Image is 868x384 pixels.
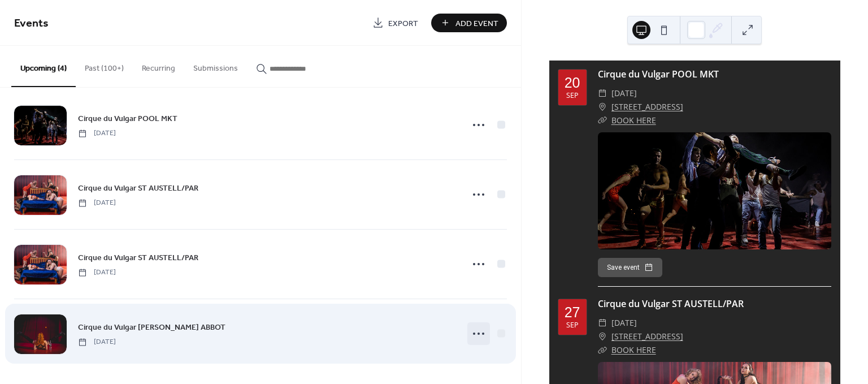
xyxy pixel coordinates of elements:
[78,198,116,208] span: [DATE]
[78,128,116,139] span: [DATE]
[78,182,198,195] a: Cirque du Vulgar ST AUSTELL/PAR
[611,87,637,100] span: [DATE]
[133,46,184,86] button: Recurring
[455,18,498,29] span: Add Event
[78,251,198,264] a: Cirque du Vulgar ST AUSTELL/PAR
[598,330,607,343] div: ​
[598,87,607,100] div: ​
[598,297,744,310] a: Cirque du Vulgar ST AUSTELL/PAR
[78,322,225,334] span: Cirque du Vulgar [PERSON_NAME] ABBOT
[78,267,116,278] span: [DATE]
[566,322,579,329] div: Sep
[611,344,656,355] a: BOOK HERE
[598,68,719,80] a: Cirque du Vulgar POOL MKT
[611,330,683,343] a: [STREET_ADDRESS]
[431,14,507,32] button: Add Event
[565,76,580,90] div: 20
[566,92,579,100] div: Sep
[598,100,607,114] div: ​
[565,305,580,320] div: 27
[598,258,662,277] button: Save event
[11,46,76,87] button: Upcoming (4)
[598,316,607,330] div: ​
[184,46,247,86] button: Submissions
[611,100,683,114] a: [STREET_ADDRESS]
[611,115,656,126] a: BOOK HERE
[598,343,607,357] div: ​
[598,114,607,127] div: ​
[388,18,418,29] span: Export
[78,252,198,264] span: Cirque du Vulgar ST AUSTELL/PAR
[78,112,177,125] a: Cirque du Vulgar POOL MKT
[611,316,637,330] span: [DATE]
[78,113,177,125] span: Cirque du Vulgar POOL MKT
[78,321,225,334] a: Cirque du Vulgar [PERSON_NAME] ABBOT
[76,46,133,86] button: Past (100+)
[78,183,198,195] span: Cirque du Vulgar ST AUSTELL/PAR
[14,12,49,34] span: Events
[78,337,116,347] span: [DATE]
[364,14,427,32] a: Export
